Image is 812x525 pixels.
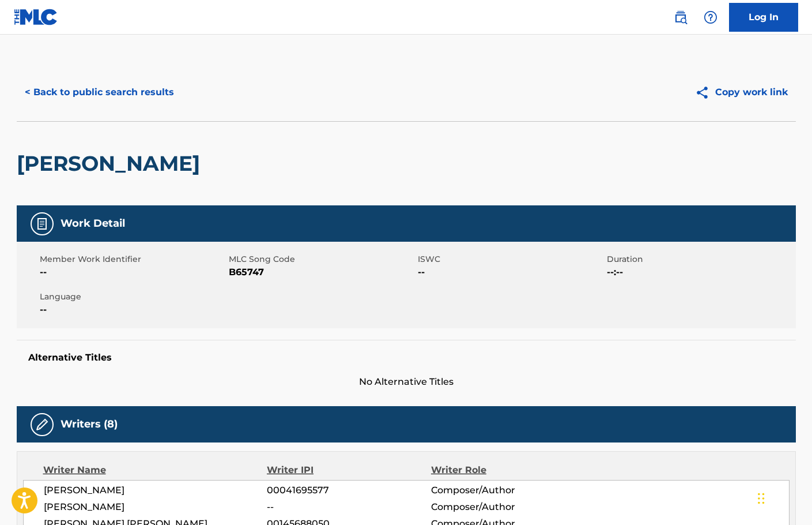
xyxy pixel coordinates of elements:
img: Work Detail [35,217,49,231]
span: Composer/Author [431,500,580,514]
img: MLC Logo [14,9,58,25]
a: Log In [729,3,798,32]
iframe: Chat Widget [754,470,812,525]
span: ISWC [418,253,604,265]
span: -- [40,265,226,279]
span: Language [40,291,226,303]
button: < Back to public search results [17,78,182,107]
span: Member Work Identifier [40,253,226,265]
button: Copy work link [687,78,796,107]
div: Drag [758,481,765,516]
span: -- [418,265,604,279]
img: Copy work link [695,85,715,100]
span: [PERSON_NAME] [44,500,267,514]
img: Writers [35,418,49,432]
div: Writer Role [431,463,580,477]
a: Public Search [669,6,692,29]
h5: Writers (8) [61,418,118,431]
img: search [674,10,688,24]
div: Writer Name [43,463,267,477]
span: -- [267,500,430,514]
span: 00041695577 [267,483,430,497]
div: Help [699,6,722,29]
span: B65747 [229,265,415,279]
span: MLC Song Code [229,253,415,265]
div: Writer IPI [267,463,431,477]
img: help [704,10,717,24]
span: No Alternative Titles [17,375,796,389]
span: Duration [607,253,793,265]
h5: Work Detail [61,217,125,230]
span: [PERSON_NAME] [44,483,267,497]
h2: [PERSON_NAME] [17,151,206,177]
span: Composer/Author [431,483,580,497]
span: -- [40,303,226,317]
span: --:-- [607,265,793,279]
h5: Alternative Titles [28,352,784,363]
